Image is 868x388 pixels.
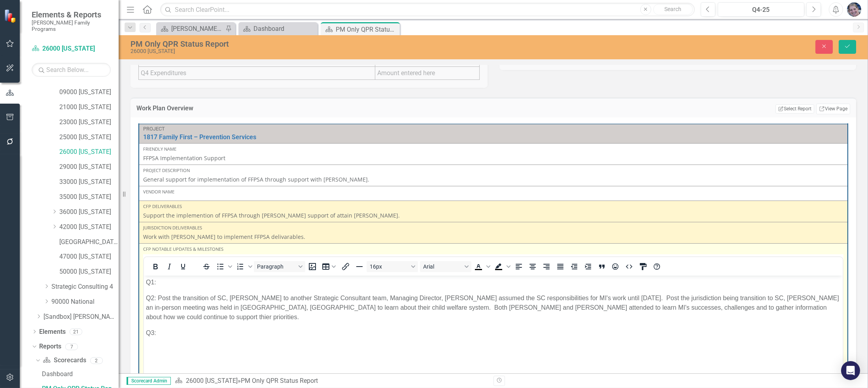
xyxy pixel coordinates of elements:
div: PM Only QPR Status Report [336,25,398,34]
a: [GEOGRAPHIC_DATA][US_STATE] [59,238,119,247]
div: Dashboard [42,371,119,378]
span: Arial [423,263,462,270]
span: Paragraph [257,263,296,270]
span: Elements & Reports [32,10,111,19]
div: Jurisdiction Deliverables [143,225,843,231]
a: 47000 [US_STATE] [59,252,119,261]
span: 16px [370,263,408,270]
a: 23000 [US_STATE] [59,118,119,127]
div: Text color Black [472,261,492,272]
a: 1817 Family First – Prevention Services [143,134,843,141]
button: Emojis [609,261,622,272]
button: Align right [540,261,553,272]
input: Search Below... [32,63,111,77]
div: Numbered list [234,261,253,272]
a: [PERSON_NAME] Overview [158,24,223,34]
button: CSS Editor [636,261,650,272]
a: 35000 [US_STATE] [59,193,119,202]
button: Insert image [306,261,319,272]
button: Font size 16px [367,261,418,272]
p: General support for implementation of FFPSA through support with [PERSON_NAME]. [143,176,843,184]
a: 33000 [US_STATE] [59,178,119,187]
a: [Sandbox] [PERSON_NAME] Family Programs [43,312,119,322]
button: Block Paragraph [254,261,305,272]
img: ClearPoint Strategy [4,9,18,23]
a: 50000 [US_STATE] [59,267,119,276]
a: 09000 [US_STATE] [59,88,119,97]
div: Friendly Name [143,146,843,152]
button: HTML Editor [622,261,636,272]
a: 42000 [US_STATE] [59,223,119,232]
p: Support the implemention of FFPSA through [PERSON_NAME] support of attain [PERSON_NAME]. [143,212,843,220]
a: 21000 [US_STATE] [59,103,119,112]
a: Reports [39,342,61,351]
p: Work with [PERSON_NAME] to implement FFPSA delivarables. [143,233,843,241]
div: CFP Notable Updates & Milestones [143,246,843,252]
button: Strikethrough [200,261,213,272]
a: Dashboard [240,24,316,34]
small: [PERSON_NAME] Family Programs [32,19,111,32]
button: Select Report [775,104,814,113]
button: Bold [149,261,162,272]
button: Italic [163,261,176,272]
div: Dashboard [253,24,316,34]
span: FFPSA Implementation Support [143,154,225,162]
button: Align center [526,261,539,272]
button: Font Arial [420,261,471,272]
div: » [175,377,488,386]
span: Search [664,6,681,12]
div: 2 [90,357,103,364]
a: Dashboard [40,368,119,380]
a: 90000 National [51,297,119,307]
div: Vendor Name [143,189,843,195]
a: 26000 [US_STATE] [186,377,238,384]
button: Help [650,261,664,272]
button: Underline [176,261,190,272]
div: 26000 [US_STATE] [130,48,540,54]
div: Q4-25 [720,5,802,15]
button: Blockquote [595,261,609,272]
a: View Page [816,104,850,114]
button: Search [653,4,693,15]
button: Increase indent [581,261,595,272]
button: Insert/edit link [339,261,352,272]
button: Table [320,261,339,272]
div: Background color Black [492,261,512,272]
button: Decrease indent [567,261,581,272]
a: 26000 [US_STATE] [32,44,111,53]
img: Diane Gillian [847,2,861,17]
button: Horizontal line [353,261,366,272]
div: Bullet list [214,261,233,272]
a: Elements [39,327,66,337]
div: 7 [65,343,78,350]
button: Justify [554,261,567,272]
button: Align left [512,261,526,272]
a: 29000 [US_STATE] [59,163,119,172]
div: Open Intercom Messenger [841,361,860,380]
div: PM Only QPR Status Report [241,377,318,384]
a: 25000 [US_STATE] [59,133,119,142]
div: 21 [70,328,82,335]
a: 26000 [US_STATE] [59,148,119,157]
a: Scorecards [43,356,86,365]
span: Scorecard Admin [127,377,171,385]
div: [PERSON_NAME] Overview [171,24,223,34]
div: CFP Deliverables [143,203,843,210]
div: Project [143,126,843,132]
button: Q4-25 [718,2,805,17]
div: Project Description [143,167,843,174]
div: PM Only QPR Status Report [130,40,540,48]
a: 36000 [US_STATE] [59,208,119,217]
input: Search ClearPoint... [160,3,694,17]
a: Strategic Consulting 4 [51,282,119,291]
h3: Work Plan Overview [136,105,445,112]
